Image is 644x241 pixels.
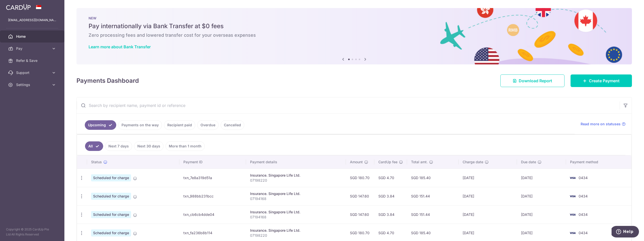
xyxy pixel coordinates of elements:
td: SGD 3.84 [374,205,407,224]
th: Payment details [246,155,346,169]
span: 0434 [579,212,588,217]
span: Download Report [519,78,552,84]
img: Bank Card [568,230,578,236]
span: Refer & Save [16,58,49,63]
h5: Pay internationally via Bank Transfer at $0 fees [89,22,620,30]
span: Charge date [463,159,483,165]
a: Overdue [197,120,219,130]
span: Scheduled for charge [91,174,131,181]
a: More than 1 month [166,141,205,151]
a: Download Report [500,74,565,87]
a: Read more on statuses [581,122,626,127]
div: Insurance. Singapore Life Ltd. [250,228,342,233]
a: Cancelled [221,120,244,130]
span: 0434 [579,176,588,180]
img: Bank Card [568,193,578,199]
a: Learn more about Bank Transfer [89,44,151,49]
span: Total amt. [411,159,428,165]
p: [EMAIL_ADDRESS][DOMAIN_NAME] [8,18,56,23]
span: Amount [350,159,363,165]
span: Settings [16,82,49,87]
span: Home [16,34,49,39]
span: Due date [521,159,536,165]
div: Insurance. Singapore Life Ltd. [250,210,342,215]
a: Next 7 days [105,141,132,151]
p: 07198220 [250,233,342,238]
span: 0434 [579,231,588,235]
td: SGD 147.60 [346,187,374,205]
p: 07198220 [250,178,342,183]
span: Pay [16,46,49,51]
img: Bank Card [568,175,578,181]
input: Search by recipient name, payment id or reference [77,97,620,113]
span: CardUp fee [378,159,397,165]
p: 07194168 [250,196,342,201]
td: [DATE] [517,187,566,205]
a: Next 30 days [134,141,164,151]
span: Scheduled for charge [91,211,131,218]
th: Payment ID [179,155,246,169]
a: All [85,141,103,151]
a: Recipient paid [164,120,195,130]
td: SGD 3.84 [374,187,407,205]
td: [DATE] [459,205,517,224]
div: Insurance. Singapore Life Ltd. [250,173,342,178]
th: Payment method [566,155,631,169]
td: [DATE] [517,169,566,187]
p: 07194168 [250,215,342,220]
span: Scheduled for charge [91,229,131,236]
img: CardUp [6,4,31,10]
td: SGD 151.44 [407,187,459,205]
iframe: Opens a widget where you can find more information [612,226,639,238]
div: Insurance. Singapore Life Ltd. [250,191,342,196]
td: SGD 185.40 [407,169,459,187]
span: 0434 [579,194,588,198]
td: [DATE] [459,169,517,187]
td: txn_7e8a319d51a [179,169,246,187]
span: Status [91,159,102,165]
span: Create Payment [589,78,620,84]
td: SGD 4.70 [374,169,407,187]
td: SGD 180.70 [346,169,374,187]
h4: Payments Dashboard [76,76,139,85]
td: [DATE] [459,187,517,205]
td: txn_988bb231bcc [179,187,246,205]
a: Create Payment [571,74,632,87]
span: Scheduled for charge [91,193,131,200]
a: Payments on the way [118,120,162,130]
p: NEW [89,16,620,20]
span: Support [16,70,49,75]
td: SGD 151.44 [407,205,459,224]
td: [DATE] [517,205,566,224]
td: SGD 147.60 [346,205,374,224]
img: Bank transfer banner [76,8,632,64]
span: Read more on statuses [581,122,621,127]
a: Upcoming [85,120,116,130]
img: Bank Card [568,212,578,218]
h6: Zero processing fees and lowered transfer cost for your overseas expenses [89,32,620,38]
td: txn_cb6cb4dde04 [179,205,246,224]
